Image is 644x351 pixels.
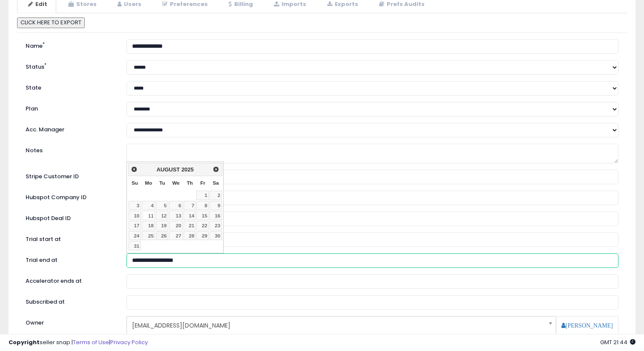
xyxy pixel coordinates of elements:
[210,211,222,220] a: 16
[19,39,120,50] label: Name
[19,81,120,92] label: State
[196,191,209,200] a: 1
[129,241,141,250] a: 31
[129,201,141,210] a: 3
[200,180,205,186] span: Friday
[184,221,196,230] a: 21
[196,201,209,210] a: 8
[213,180,218,186] span: Saturday
[19,102,120,113] label: Plan
[210,231,222,241] a: 30
[19,60,120,71] label: Status
[196,221,209,230] a: 22
[17,17,85,28] button: CLICK HERE TO EXPORT
[169,221,183,230] a: 20
[184,211,196,220] a: 14
[181,166,194,173] span: 2025
[184,201,196,210] a: 7
[210,221,222,230] a: 23
[19,274,120,285] label: Accelerator ends at
[156,201,168,210] a: 5
[196,211,209,220] a: 15
[211,164,221,174] a: Next
[9,339,148,347] div: seller snap | |
[19,253,120,264] label: Trial end at
[9,338,40,346] strong: Copyright
[19,232,120,244] label: Trial start at
[184,231,196,241] a: 28
[129,211,141,220] a: 10
[19,295,120,306] label: Subscribed at
[142,221,155,230] a: 18
[156,166,180,173] span: August
[129,231,141,241] a: 24
[213,166,219,173] span: Next
[131,166,138,173] span: Prev
[26,319,44,327] label: Owner
[142,231,155,241] a: 25
[159,180,165,186] span: Tuesday
[19,191,120,202] label: Hubspot Company ID
[110,338,148,346] a: Privacy Policy
[187,180,193,186] span: Thursday
[156,231,168,241] a: 26
[129,221,141,230] a: 17
[172,180,179,186] span: Wednesday
[142,201,155,210] a: 4
[156,211,168,220] a: 12
[19,212,120,223] label: Hubspot Deal ID
[73,338,109,346] a: Terms of Use
[145,180,152,186] span: Monday
[132,318,540,333] span: [EMAIL_ADDRESS][DOMAIN_NAME]
[561,322,613,328] a: [PERSON_NAME]
[132,180,138,186] span: Sunday
[169,231,183,241] a: 27
[210,201,222,210] a: 9
[210,191,222,200] a: 2
[129,164,139,174] a: Prev
[169,211,183,220] a: 13
[196,231,209,241] a: 29
[142,211,155,220] a: 11
[600,338,635,346] span: 2025-08-11 21:44 GMT
[19,144,120,155] label: Notes
[19,123,120,134] label: Acc. Manager
[156,221,168,230] a: 19
[19,170,120,181] label: Stripe Customer ID
[169,201,183,210] a: 6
